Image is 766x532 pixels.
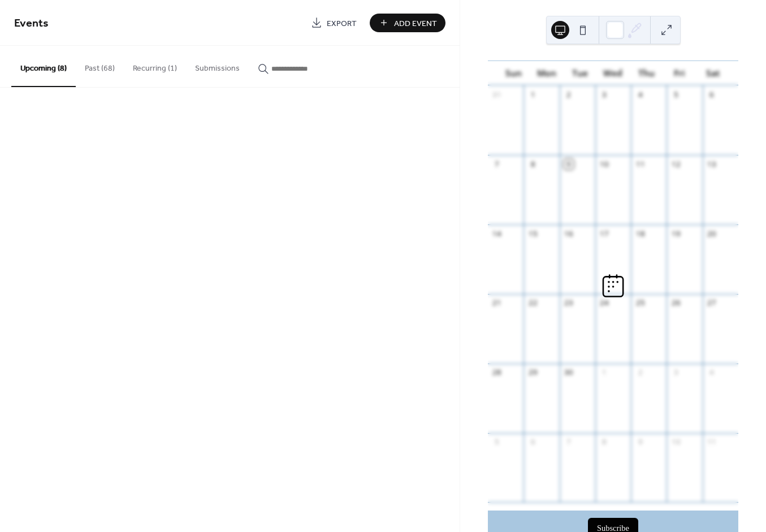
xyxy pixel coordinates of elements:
[527,437,538,447] div: 6
[492,159,502,169] div: 7
[14,12,49,34] span: Events
[671,90,681,100] div: 5
[671,298,681,308] div: 26
[492,90,502,100] div: 31
[596,61,630,85] div: Wed
[186,46,249,86] button: Submissions
[599,228,609,239] div: 17
[707,159,717,169] div: 13
[707,228,717,239] div: 20
[707,367,717,378] div: 4
[492,437,502,447] div: 5
[671,367,681,378] div: 3
[497,61,530,85] div: Sun
[599,367,609,378] div: 1
[76,46,124,86] button: Past (68)
[671,437,681,447] div: 10
[527,298,538,308] div: 22
[370,14,445,32] button: Add Event
[492,298,502,308] div: 21
[707,90,717,100] div: 6
[492,228,502,239] div: 14
[671,159,681,169] div: 12
[563,61,596,85] div: Tue
[671,228,681,239] div: 19
[635,437,645,447] div: 9
[527,367,538,378] div: 29
[527,90,538,100] div: 1
[530,61,564,85] div: Mon
[635,90,645,100] div: 4
[564,367,574,378] div: 30
[707,298,717,308] div: 27
[564,90,574,100] div: 2
[302,14,365,32] a: Export
[635,298,645,308] div: 25
[696,61,729,85] div: Sat
[635,159,645,169] div: 11
[707,437,717,447] div: 11
[11,46,76,87] button: Upcoming (8)
[599,159,609,169] div: 10
[527,159,538,169] div: 8
[663,61,696,85] div: Fri
[492,367,502,378] div: 28
[599,437,609,447] div: 8
[327,18,357,29] span: Export
[564,437,574,447] div: 7
[394,18,437,29] span: Add Event
[564,159,574,169] div: 9
[635,367,645,378] div: 2
[599,298,609,308] div: 24
[564,228,574,239] div: 16
[635,228,645,239] div: 18
[564,298,574,308] div: 23
[124,46,186,86] button: Recurring (1)
[527,228,538,239] div: 15
[630,61,663,85] div: Thu
[599,90,609,100] div: 3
